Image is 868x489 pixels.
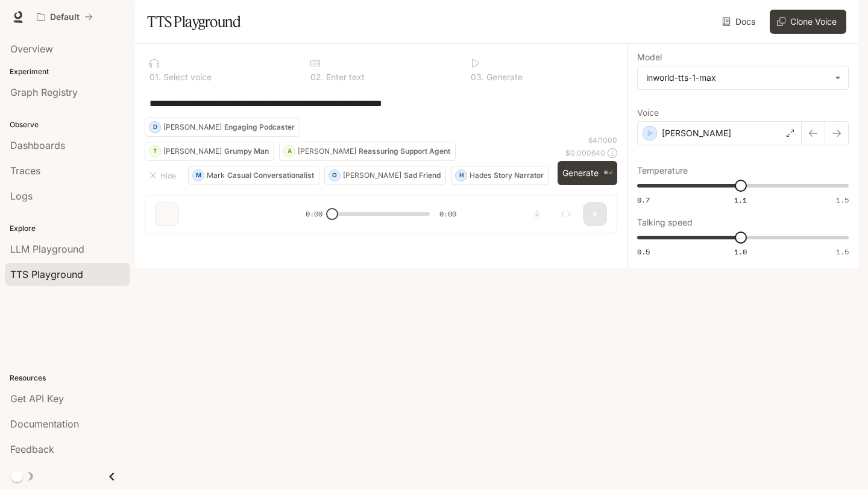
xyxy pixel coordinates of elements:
button: T[PERSON_NAME]Grumpy Man [145,142,274,161]
button: Hide [145,166,183,185]
div: inworld-tts-1-max [646,72,829,84]
p: [PERSON_NAME] [298,148,356,155]
button: Generate⌘⏎ [558,161,617,186]
p: 64 / 1000 [588,135,617,145]
p: ⌘⏎ [603,169,612,177]
p: Voice [637,109,659,117]
p: Reassuring Support Agent [359,148,450,155]
p: 0 2 . [310,73,324,81]
span: 1.0 [734,247,747,257]
p: Sad Friend [404,172,441,179]
button: A[PERSON_NAME]Reassuring Support Agent [279,142,456,161]
p: [PERSON_NAME] [662,127,731,139]
div: M [193,166,204,185]
div: T [149,142,160,161]
p: 0 3 . [471,73,484,81]
button: HHadesStory Narrator [451,166,549,185]
p: Talking speed [637,218,693,227]
span: 0.7 [637,195,650,205]
p: Temperature [637,166,688,175]
p: Mark [207,172,225,179]
p: [PERSON_NAME] [343,172,401,179]
button: All workspaces [31,5,98,29]
p: Enter text [324,73,365,81]
a: Docs [720,10,760,34]
p: [PERSON_NAME] [163,124,222,131]
p: Default [50,12,80,22]
button: MMarkCasual Conversationalist [188,166,319,185]
p: Story Narrator [494,172,544,179]
p: Hades [470,172,491,179]
p: Engaging Podcaster [224,124,295,131]
div: inworld-tts-1-max [638,66,848,89]
span: 1.1 [734,195,747,205]
p: Generate [484,73,523,81]
div: D [149,118,160,137]
p: Casual Conversationalist [227,172,314,179]
p: Grumpy Man [224,148,269,155]
p: Model [637,53,662,62]
button: Clone Voice [770,10,846,34]
p: [PERSON_NAME] [163,148,222,155]
p: Select voice [161,73,212,81]
div: O [329,166,340,185]
div: H [456,166,467,185]
span: 1.5 [836,247,849,257]
h1: TTS Playground [147,10,241,34]
button: O[PERSON_NAME]Sad Friend [324,166,446,185]
button: D[PERSON_NAME]Engaging Podcaster [145,118,300,137]
span: 0.5 [637,247,650,257]
div: A [284,142,295,161]
p: 0 1 . [149,73,161,81]
span: 1.5 [836,195,849,205]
